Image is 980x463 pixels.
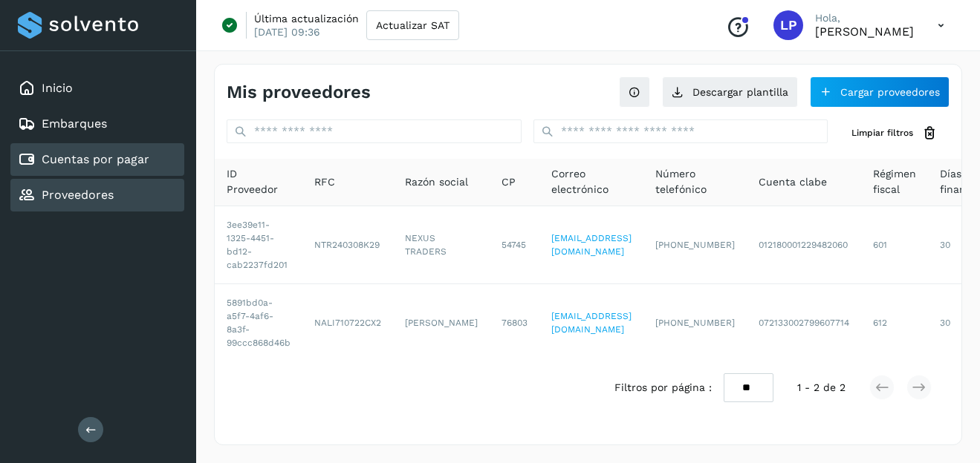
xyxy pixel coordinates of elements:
td: 3ee39e11-1325-4451-bd12-cab2237fd201 [215,206,302,284]
span: ID Proveedor [227,166,291,197]
p: Luz Pérez [815,24,914,39]
p: Hola, [815,12,914,24]
td: 612 [861,284,928,361]
span: 1 - 2 de 2 [797,380,846,395]
td: [PERSON_NAME] [393,284,490,361]
a: Proveedores [42,188,114,202]
button: Cargar proveedores [810,76,950,108]
div: Cuentas por pagar [10,143,184,176]
button: Descargar plantilla [662,76,798,108]
td: NEXUS TRADERS [393,206,490,284]
span: Actualizar SAT [376,20,450,30]
td: 54745 [490,206,539,284]
span: RFC [314,174,335,190]
td: NALI710722CX2 [302,284,393,361]
td: 5891bd0a-a5f7-4af6-8a3f-99ccc868d46b [215,284,302,361]
p: Última actualización [254,12,359,25]
span: Filtros por página : [614,380,712,395]
td: 76803 [490,284,539,361]
span: Cuenta clabe [759,174,827,190]
span: Razón social [405,174,468,190]
td: 601 [861,206,928,284]
span: CP [502,174,516,190]
span: [PHONE_NUMBER] [655,240,735,250]
span: [PHONE_NUMBER] [655,318,735,328]
div: Embarques [10,108,184,140]
p: [DATE] 09:36 [254,25,320,39]
div: Inicio [10,72,184,105]
a: Embarques [42,116,107,131]
td: 012180001229482060 [747,206,861,284]
td: NTR240308K29 [302,206,393,284]
a: [EMAIL_ADDRESS][DOMAIN_NAME] [551,311,632,335]
div: Proveedores [10,179,184,211]
a: [EMAIL_ADDRESS][DOMAIN_NAME] [551,233,632,257]
span: Número telefónico [655,166,735,197]
span: Limpiar filtros [851,126,913,139]
a: Inicio [42,81,73,95]
h4: Mis proveedores [227,82,371,103]
span: Correo electrónico [551,166,632,197]
button: Actualizar SAT [366,10,459,40]
span: Régimen fiscal [873,166,916,197]
td: 072133002799607714 [747,284,861,361]
a: Cuentas por pagar [42,152,149,166]
button: Limpiar filtros [840,119,950,147]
